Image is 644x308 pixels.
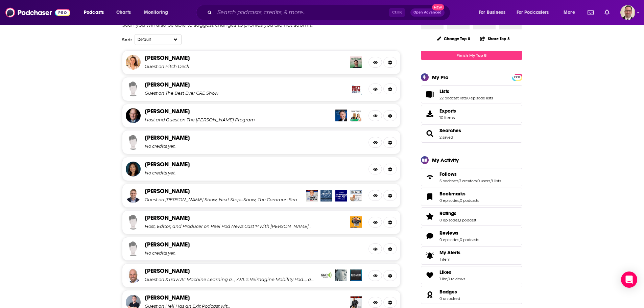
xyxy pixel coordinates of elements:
[421,51,522,60] a: Finish My Top 8
[460,218,476,222] a: 1 podcast
[602,7,612,18] a: Show notifications dropdown
[421,227,522,245] span: Reviews
[439,250,460,256] span: My Alerts
[350,216,362,228] img: Reel Pod News Cast™ with Levon Putney
[350,190,362,202] img: Next Steps Show
[439,88,449,94] span: Lists
[439,269,451,275] span: Likes
[79,7,113,18] button: open menu
[490,179,491,183] span: ,
[383,270,397,281] a: Manage Creator & Credits
[145,161,190,168] a: [PERSON_NAME]
[320,269,332,281] img: Geek News Central Special Media Feed
[432,74,449,80] div: My Pro
[447,277,448,281] span: ,
[383,137,397,148] a: Manage Creator & Credits
[383,217,397,228] a: Manage Creator & Credits
[439,277,447,281] a: 1 list
[474,7,514,18] button: open menu
[439,88,493,94] a: Lists
[439,127,461,134] span: Searches
[423,129,437,138] a: Searches
[126,268,141,283] img: Adam Gross
[421,286,522,304] span: Badges
[621,271,637,288] div: Open Intercom Messenger
[383,57,397,68] a: Manage Creator & Credits
[459,179,477,183] a: 3 creators
[460,198,479,203] a: 0 podcasts
[421,188,522,206] span: Bookmarks
[215,7,389,18] input: Search podcasts, credits, & more...
[512,7,559,18] button: open menu
[423,290,437,300] a: Badges
[439,179,458,183] a: 5 podcasts
[135,34,182,45] button: Choose Creator sort
[423,172,437,182] a: Follows
[620,5,635,20] img: User Profile
[432,4,444,10] span: New
[439,230,479,236] a: Reviews
[477,179,490,183] a: 0 users
[439,218,459,222] a: 0 episodes
[368,57,382,68] a: Open Creator Profile
[145,241,190,248] a: [PERSON_NAME]
[421,85,522,103] span: Lists
[368,110,382,121] a: Open Creator Profile
[439,230,458,236] span: Reviews
[145,143,176,149] div: No credits yet.
[126,215,141,230] img: Levon Putney
[368,217,382,228] a: Open Creator Profile
[467,96,493,100] a: 0 episode lists
[413,11,442,14] span: Open Advanced
[410,8,445,17] button: Open AdvancedNew
[439,289,457,295] span: Badges
[421,105,522,123] a: Exports
[423,192,437,202] a: Bookmarks
[383,190,397,201] a: Manage Creator & Credits
[5,6,70,19] img: Podchaser - Follow, Share and Rate Podcasts
[368,270,382,281] a: Open Creator Profile
[145,214,190,221] a: [PERSON_NAME]
[421,207,522,226] span: Ratings
[432,157,459,163] div: My Activity
[306,190,318,202] img: Brian Kilmeade Show
[467,96,467,100] span: ,
[350,269,362,281] img: AVL's Reimagine Mobility Podcast
[439,171,501,177] a: Follows
[350,296,362,308] img: Hell Has an Exit Podcast with Bryan Alzate
[126,55,141,70] img: Veronika Kapustina
[439,171,457,177] span: Follows
[335,110,347,121] img: The Dom Giordano Program
[368,164,382,174] a: Open Creator Profile
[145,54,190,62] a: [PERSON_NAME]
[439,191,466,197] span: Bookmarks
[145,117,255,122] div: Host and Guest on The [PERSON_NAME] Program
[421,124,522,143] span: Searches
[84,8,104,17] span: Podcasts
[423,109,437,119] span: Exports
[439,210,476,216] a: Ratings
[145,81,190,88] a: [PERSON_NAME]
[620,5,635,20] span: Logged in as PercPodcast
[477,179,477,183] span: ,
[423,212,437,221] a: Ratings
[423,251,437,260] span: My Alerts
[383,84,397,94] a: Manage Creator & Credits
[368,243,382,254] a: Open Creator Profile
[439,289,460,295] a: Badges
[335,190,347,202] img: The Common Sense Show
[421,168,522,186] span: Follows
[368,84,382,94] a: Open Creator Profile
[145,90,218,96] div: Guest on The Best Ever CRE Show
[350,56,362,68] img: Pitch Deck
[433,34,475,43] button: Change Top 8
[439,108,456,114] span: Exports
[480,32,510,45] button: Share Top 8
[383,164,397,174] a: Manage Creator & Credits
[458,179,459,183] span: ,
[145,108,190,115] a: [PERSON_NAME]
[126,81,141,96] img: Christopher Zona
[145,134,190,141] a: [PERSON_NAME]
[145,277,315,282] div: Guest on XTraw AI: Machine Learning a…, AVL's Reimagine Mobility Pod…, and Geek News Central Spec...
